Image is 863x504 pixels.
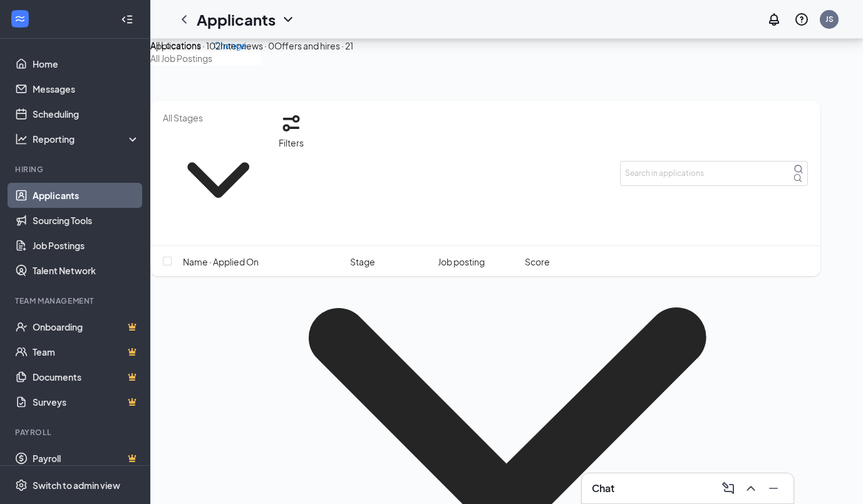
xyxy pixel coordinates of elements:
svg: ChevronUp [743,481,758,496]
span: Job posting [438,256,485,267]
svg: ChevronDown [281,12,296,27]
input: All Stages [163,111,274,125]
h1: Applicants [197,9,276,30]
a: Applicants [33,183,140,208]
svg: WorkstreamLogo [14,13,26,25]
a: SurveysCrown [33,389,140,414]
a: Sourcing Tools [33,208,140,233]
div: Applications · 102 [150,39,220,53]
a: Home [33,51,140,76]
button: Minimize [763,478,783,498]
a: DocumentsCrown [33,364,140,389]
div: Team Management [15,296,137,306]
a: TeamCrown [33,339,140,364]
input: Search in applications [620,161,808,186]
svg: MagnifyingGlass [793,164,804,174]
div: Interviews · 0 [220,39,274,53]
svg: Analysis [15,133,28,145]
svg: ChevronDown [163,125,274,235]
div: Offers and hires · 21 [274,39,353,53]
a: OnboardingCrown [33,314,140,339]
div: Switch to admin view [33,479,120,491]
button: ComposeMessage [718,478,738,498]
svg: Settings [15,479,28,491]
a: Talent Network [33,258,140,283]
svg: ChevronLeft [177,12,192,27]
svg: Minimize [766,481,781,496]
svg: ComposeMessage [721,481,736,496]
div: JS [825,14,834,24]
svg: Filter [279,111,304,136]
button: ChevronUp [741,478,761,498]
a: Messages [33,76,140,101]
div: Hiring [15,164,137,175]
a: Job Postings [33,233,140,258]
span: Name · Applied On [183,256,259,267]
svg: Notifications [767,12,782,27]
a: Scheduling [33,101,140,126]
svg: Collapse [121,13,133,26]
h3: Chat [592,481,614,495]
button: Filter Filters [279,111,304,150]
a: PayrollCrown [33,446,140,471]
div: Reporting [33,133,140,145]
span: Score [525,256,550,267]
div: Payroll [15,427,137,438]
span: Stage [350,256,375,267]
svg: QuestionInfo [794,12,809,27]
